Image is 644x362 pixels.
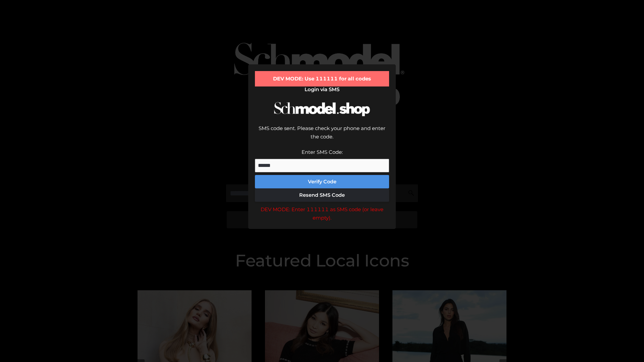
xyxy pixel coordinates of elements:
img: Schmodel Logo [272,96,372,122]
button: Verify Code [255,175,389,188]
div: SMS code sent. Please check your phone and enter the code. [255,124,389,148]
div: DEV MODE: Enter 111111 as SMS code (or leave empty). [255,205,389,222]
h2: Login via SMS [255,86,389,93]
div: DEV MODE: Use 111111 for all codes [255,71,389,86]
label: Enter SMS Code: [302,149,343,155]
button: Resend SMS Code [255,188,389,202]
